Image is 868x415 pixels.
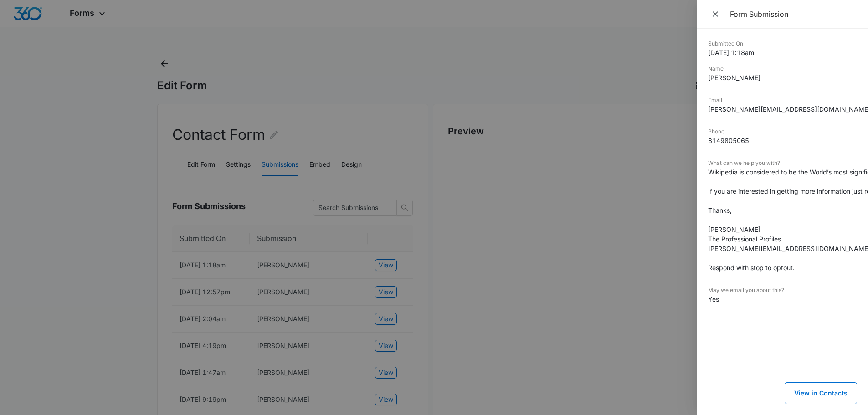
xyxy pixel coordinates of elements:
dt: May we email you about this? [708,286,857,294]
dt: What can we help you with? [708,159,857,167]
dd: [DATE] 1:18am [708,48,857,57]
dt: Submitted On [708,40,857,48]
dd: [PERSON_NAME][EMAIL_ADDRESS][DOMAIN_NAME] [708,104,857,114]
div: Form Submission [730,9,857,19]
dd: Yes [708,294,857,304]
dd: [PERSON_NAME] [708,73,857,82]
dt: Email [708,96,857,104]
dt: Phone [708,128,857,136]
span: Close [711,8,722,20]
button: View in Contacts [785,382,857,404]
dd: Wikipedia is considered to be the World’s most significant tool for reference material. The Wiki ... [708,167,857,272]
dd: 8149805065 [708,136,857,145]
button: Close [708,7,724,21]
dt: Name [708,65,857,73]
